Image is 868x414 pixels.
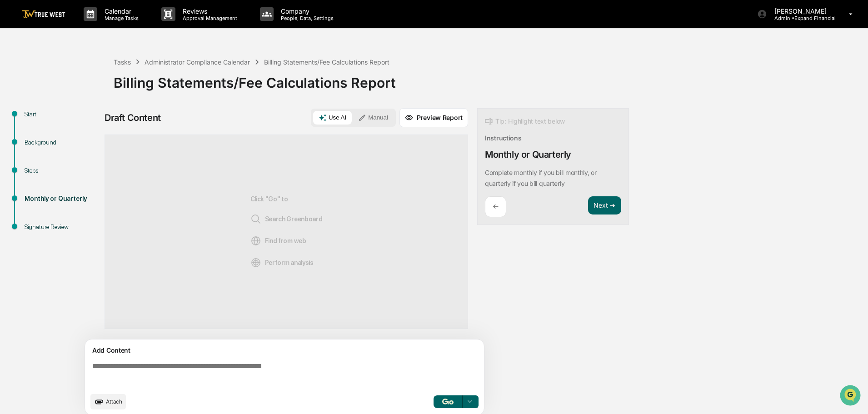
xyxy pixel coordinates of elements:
[64,154,110,161] a: Powered byPylon
[75,115,113,124] span: Attestations
[90,345,479,356] div: Add Content
[767,7,836,15] p: [PERSON_NAME]
[485,134,522,142] div: Instructions
[31,79,115,86] div: We're available if you need us!
[175,15,242,21] p: Approval Management
[114,67,863,91] div: Billing Statements/Fee Calculations Report
[250,235,306,246] span: Find from web
[442,399,453,404] img: Go
[250,214,261,224] img: Search
[9,19,165,34] p: How can we help?
[274,7,338,15] p: Company
[313,111,352,125] button: Use AI
[22,10,65,19] img: logo
[353,111,394,125] button: Manual
[25,222,99,232] div: Signature Review
[25,110,99,119] div: Start
[264,58,389,66] div: Billing Statements/Fee Calculations Report
[145,58,250,66] div: Administrator Compliance Calendar
[25,138,99,147] div: Background
[839,384,863,409] iframe: Open customer support
[485,169,597,187] p: Complete monthly if you bill monthly, or quarterly if you bill quarterly
[5,128,61,145] a: 🔎Data Lookup
[250,257,314,268] span: Perform analysis
[485,116,565,127] div: Tip: Highlight text below
[25,166,99,175] div: Steps
[434,395,463,408] button: Go
[485,149,571,160] div: Monthly or Quarterly
[767,15,836,21] p: Admin • Expand Financial
[90,394,126,409] button: upload document
[250,150,323,314] div: Click "Go" to
[66,115,73,123] div: 🗄️
[250,257,261,268] img: Analysis
[250,214,323,224] span: Search Greenboard
[90,154,110,161] span: Pylon
[18,132,57,141] span: Data Lookup
[5,111,62,127] a: 🖐️Preclearance
[18,115,59,124] span: Preclearance
[493,202,499,211] p: ←
[274,15,338,21] p: People, Data, Settings
[155,72,165,83] button: Start new chat
[588,196,621,215] button: Next ➔
[114,58,131,66] div: Tasks
[31,70,149,79] div: Start new chat
[97,7,143,15] p: Calendar
[97,15,143,21] p: Manage Tasks
[106,398,122,405] span: Attach
[399,108,468,127] button: Preview Report
[105,112,161,123] div: Draft Content
[250,235,261,246] img: Web
[25,194,99,204] div: Monthly or Quarterly
[9,133,16,140] div: 🔎
[62,111,116,127] a: 🗄️Attestations
[9,115,16,123] div: 🖐️
[9,70,25,86] img: 1746055101610-c473b297-6a78-478c-a979-82029cc54cd1
[175,7,242,15] p: Reviews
